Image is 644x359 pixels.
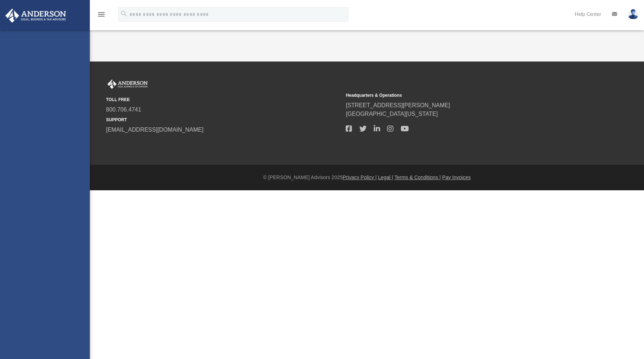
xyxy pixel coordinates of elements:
[628,9,639,19] img: User Pic
[442,174,470,180] a: Pay Invoices
[3,9,68,23] img: Anderson Advisors Platinum Portal
[106,117,341,123] small: SUPPORT
[106,127,203,133] a: [EMAIL_ADDRESS][DOMAIN_NAME]
[343,174,377,180] a: Privacy Policy |
[395,174,441,180] a: Terms & Conditions |
[106,96,341,103] small: TOLL FREE
[90,174,644,181] div: © [PERSON_NAME] Advisors 2025
[106,106,141,113] a: 800.706.4741
[106,79,149,89] img: Anderson Advisors Platinum Portal
[346,92,580,99] small: Headquarters & Operations
[378,174,393,180] a: Legal |
[97,14,106,19] a: menu
[120,10,128,18] i: search
[346,111,438,117] a: [GEOGRAPHIC_DATA][US_STATE]
[346,102,450,108] a: [STREET_ADDRESS][PERSON_NAME]
[97,10,106,19] i: menu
